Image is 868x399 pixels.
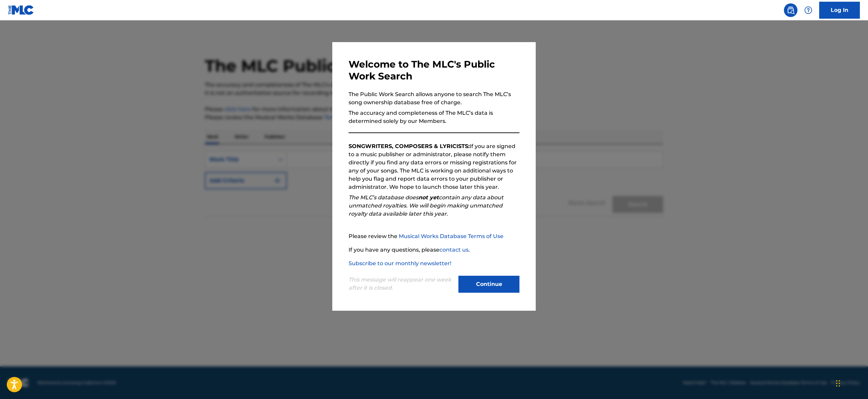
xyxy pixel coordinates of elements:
[784,3,797,17] a: Public Search
[349,194,504,217] em: The MLC’s database does contain any data about unmatched royalties. We will begin making unmatche...
[819,2,860,19] a: Log In
[804,6,812,14] img: help
[349,276,454,292] p: This message will reappear one week after it is closed.
[349,246,519,254] p: If you have any questions, please .
[349,109,519,125] p: The accuracy and completeness of The MLC’s data is determined solely by our Members.
[787,6,795,14] img: search
[349,232,519,240] p: Please review the
[802,3,815,17] div: Help
[834,366,868,399] iframe: Chat Widget
[439,247,469,253] a: contact us
[349,260,451,267] a: Subscribe to our monthly newsletter!
[836,373,840,394] div: Drag
[8,5,34,15] img: MLC Logo
[418,194,439,201] strong: not yet
[349,142,519,191] p: If you are signed to a music publisher or administrator, please notify them directly if you find ...
[349,90,519,107] p: The Public Work Search allows anyone to search The MLC’s song ownership database free of charge.
[349,58,519,82] h3: Welcome to The MLC's Public Work Search
[399,233,504,239] a: Musical Works Database Terms of Use
[458,276,519,293] button: Continue
[349,143,470,149] strong: SONGWRITERS, COMPOSERS & LYRICISTS:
